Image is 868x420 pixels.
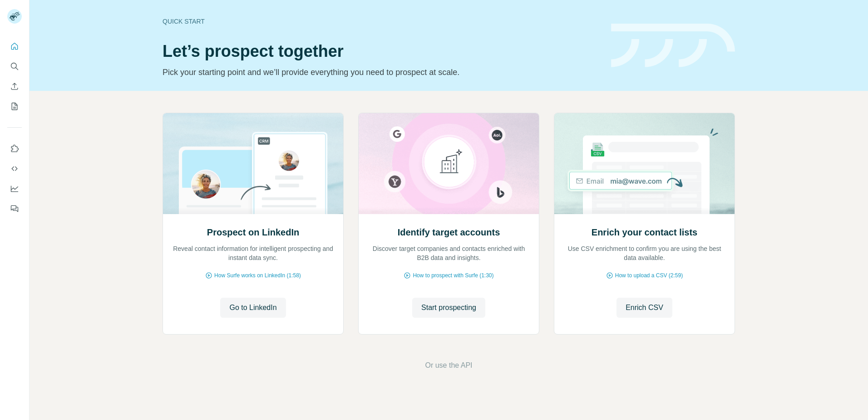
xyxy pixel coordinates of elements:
[626,302,663,313] span: Enrich CSV
[207,226,299,239] h2: Prospect on LinkedIn
[163,42,600,60] h1: Let’s prospect together
[421,302,476,313] span: Start prospecting
[172,244,334,262] p: Reveal contact information for intelligent prospecting and instant data sync.
[163,17,600,26] div: Quick start
[358,113,539,214] img: Identify target accounts
[7,200,22,217] button: Feedback
[425,360,472,371] button: Or use the API
[368,244,530,262] p: Discover target companies and contacts enriched with B2B data and insights.
[220,298,286,318] button: Go to LinkedIn
[616,298,672,318] button: Enrich CSV
[7,78,22,95] button: Enrich CSV
[229,302,276,313] span: Go to LinkedIn
[163,66,600,79] p: Pick your starting point and we’ll provide everything you need to prospect at scale.
[615,271,683,280] span: How to upload a CSV (2:59)
[398,226,500,239] h2: Identify target accounts
[7,38,22,55] button: Quick start
[412,298,485,318] button: Start prospecting
[7,160,22,177] button: Use Surfe API
[563,244,725,262] p: Use CSV enrichment to confirm you are using the best data available.
[214,271,301,280] span: How Surfe works on LinkedIn (1:58)
[413,271,493,280] span: How to prospect with Surfe (1:30)
[7,58,22,75] button: Search
[7,180,22,197] button: Dashboard
[7,140,22,157] button: Use Surfe on LinkedIn
[554,113,735,214] img: Enrich your contact lists
[163,113,344,214] img: Prospect on LinkedIn
[7,98,22,115] button: My lists
[611,24,735,68] img: banner
[592,226,697,239] h2: Enrich your contact lists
